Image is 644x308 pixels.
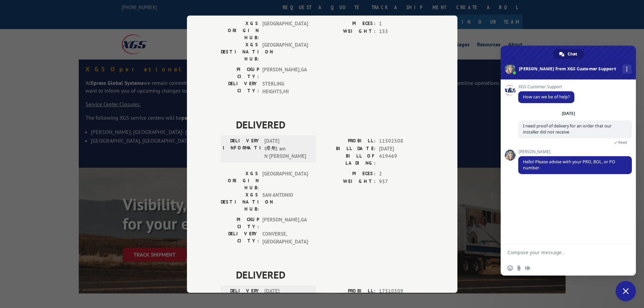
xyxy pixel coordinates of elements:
[221,66,259,80] label: PICKUP CITY:
[221,20,259,41] label: XGS ORIGIN HUB:
[262,230,308,245] span: CONVERSE , [GEOGRAPHIC_DATA]
[262,20,308,41] span: [GEOGRAPHIC_DATA]
[322,287,376,295] label: PROBILL:
[221,170,259,191] label: XGS ORIGIN HUB:
[322,137,376,145] label: PROBILL:
[262,41,308,63] span: [GEOGRAPHIC_DATA]
[507,265,513,271] span: Insert an emoji
[379,27,424,35] span: 155
[518,149,632,154] span: [PERSON_NAME]
[262,216,308,230] span: [PERSON_NAME] , GA
[379,2,424,17] span: 419469
[553,49,584,59] a: Chat
[523,159,615,171] span: Hello! Please advise with your PRO, BOL, or PO number.
[518,85,574,89] span: XGS Customer Support
[322,20,376,28] label: PIECES:
[221,191,259,213] label: XGS DESTINATION HUB:
[221,41,259,63] label: XGS DESTINATION HUB:
[379,20,424,28] span: 1
[262,170,308,191] span: [GEOGRAPHIC_DATA]
[507,244,616,261] textarea: Compose your message...
[223,137,261,160] label: DELIVERY INFORMATION:
[618,140,627,145] span: Read
[379,152,424,167] span: 419469
[221,230,259,245] label: DELIVERY CITY:
[221,216,259,230] label: PICKUP CITY:
[236,117,424,132] span: DELIVERED
[262,80,308,95] span: STERLING HEIGHTS , MI
[322,145,376,152] label: BILL DATE:
[264,137,310,160] span: [DATE] 09:42 am N [PERSON_NAME]
[568,49,577,59] span: Chat
[322,2,376,17] label: BILL OF LADING:
[221,80,259,95] label: DELIVERY CITY:
[322,170,376,178] label: PIECES:
[523,94,570,100] span: How can we be of help?
[562,112,575,116] div: [DATE]
[379,177,424,185] span: 957
[322,177,376,185] label: WEIGHT:
[379,287,424,295] span: 17510509
[379,170,424,178] span: 2
[322,27,376,35] label: WEIGHT:
[262,66,308,80] span: [PERSON_NAME] , GA
[262,191,308,213] span: SAN ANTONIO
[525,265,530,271] span: Audio message
[616,281,636,301] a: Close chat
[379,137,424,145] span: 11502508
[523,123,612,135] span: I need proof of delivery for an order that our installer did not receive
[236,267,424,282] span: DELIVERED
[379,145,424,152] span: [DATE]
[516,265,522,271] span: Send a file
[322,152,376,167] label: BILL OF LADING:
